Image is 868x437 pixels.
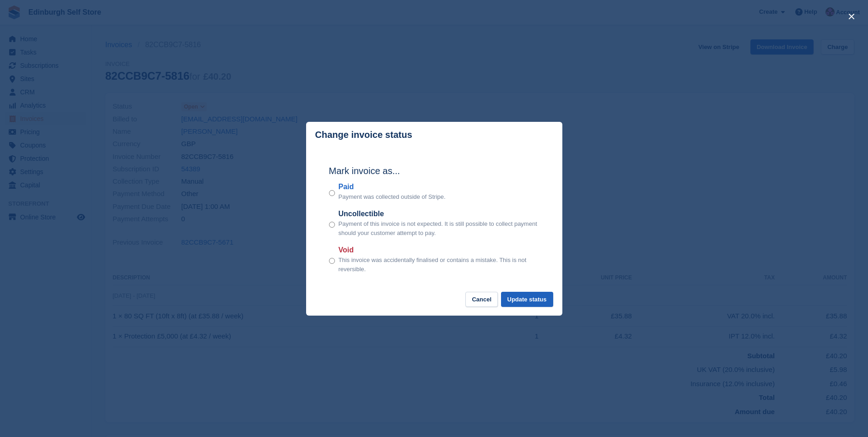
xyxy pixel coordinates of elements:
p: This invoice was accidentally finalised or contains a mistake. This is not reversible. [339,256,539,273]
button: Update status [501,292,553,307]
button: Cancel [465,292,498,307]
label: Paid [339,181,446,192]
p: Payment of this invoice is not expected. It is still possible to collect payment should your cust... [339,219,539,237]
label: Uncollectible [339,208,539,219]
p: Change invoice status [315,130,412,140]
label: Void [339,245,539,256]
p: Payment was collected outside of Stripe. [339,192,446,202]
h2: Mark invoice as... [329,164,539,178]
button: close [844,9,859,24]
